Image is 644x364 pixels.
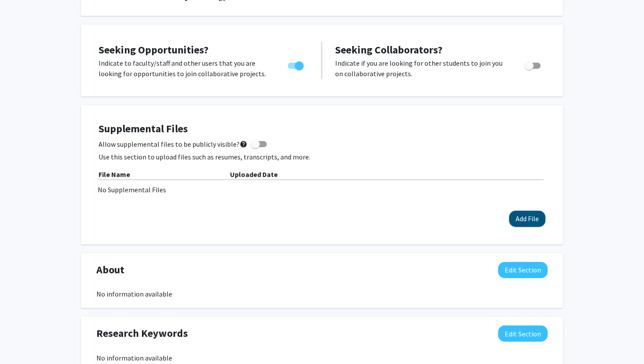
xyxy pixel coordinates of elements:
[498,262,548,278] button: Edit About
[99,58,271,79] p: Indicate to faculty/staff and other users that you are looking for opportunities to join collabor...
[284,58,308,71] div: Toggle
[99,139,248,149] span: Allow supplemental files to be publicly visible?
[96,325,188,341] span: Research Keywords
[498,325,548,342] button: Edit Research Keywords
[99,123,545,135] h4: Supplemental Files
[335,58,508,79] p: Indicate if you are looking for other students to join you on collaborative projects.
[96,262,124,278] span: About
[230,170,278,179] b: Uploaded Date
[7,325,37,357] iframe: Chat
[98,184,546,195] div: No Supplemental Files
[240,139,248,149] mat-icon: help
[509,211,545,227] button: Add File
[96,353,548,363] div: No information available
[335,43,442,57] span: Seeking Collaborators?
[99,152,545,162] p: Use this section to upload files such as resumes, transcripts, and more.
[96,289,548,299] div: No information available
[99,170,130,179] b: File Name
[99,43,209,57] span: Seeking Opportunities?
[521,58,545,71] div: Toggle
